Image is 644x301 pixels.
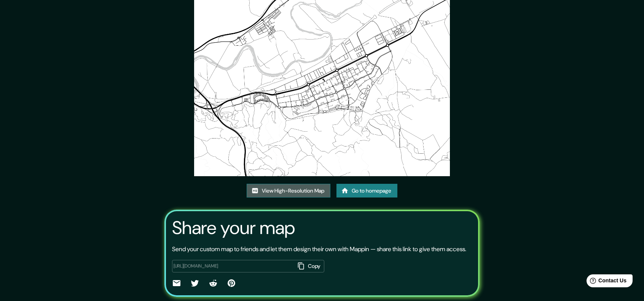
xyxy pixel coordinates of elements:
a: Go to homepage [336,184,397,198]
button: Copy [295,260,324,272]
p: Send your custom map to friends and let them design their own with Mappin — share this link to gi... [172,245,466,254]
a: View High-Resolution Map [247,184,330,198]
iframe: Help widget launcher [576,271,636,293]
h3: Share your map [172,217,295,239]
